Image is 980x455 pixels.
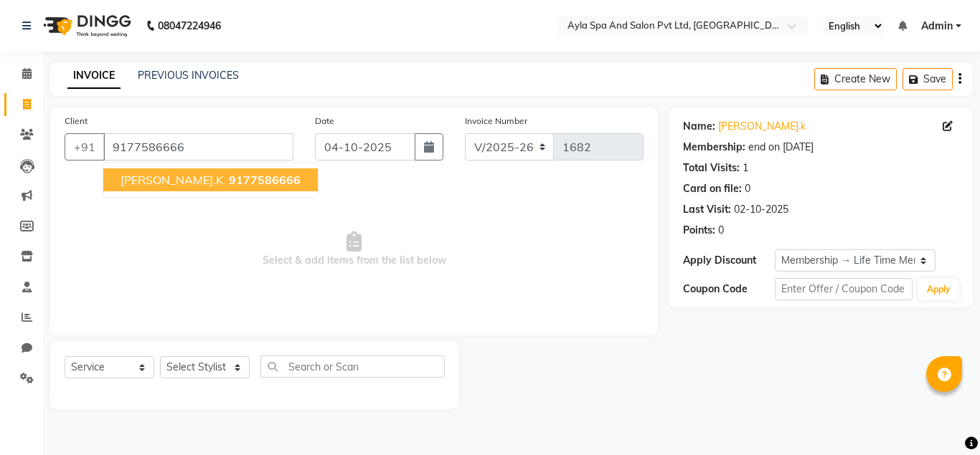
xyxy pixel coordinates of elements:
[775,278,913,300] input: Enter Offer / Coupon Code
[921,19,953,34] span: Admin
[103,133,293,161] input: Search by Name/Mobile/Email/Code
[465,115,527,128] label: Invoice Number
[158,6,221,46] b: 08047224946
[315,115,334,128] label: Date
[745,181,750,196] div: 0
[683,119,715,134] div: Name:
[683,253,775,268] div: Apply Discount
[683,282,775,297] div: Coupon Code
[918,279,959,300] button: Apply
[814,68,897,90] button: Create New
[65,133,105,161] button: +91
[718,223,724,238] div: 0
[683,161,740,176] div: Total Visits:
[683,202,731,217] div: Last Visit:
[138,69,239,82] a: PREVIOUS INVOICES
[229,173,301,187] span: 9177586666
[683,223,715,238] div: Points:
[734,202,788,217] div: 02-10-2025
[683,181,742,196] div: Card on file:
[67,63,121,89] a: INVOICE
[37,6,135,46] img: logo
[743,161,748,176] div: 1
[65,115,88,128] label: Client
[65,178,644,321] span: Select & add items from the list below
[121,173,223,187] span: [PERSON_NAME].k
[683,140,745,155] div: Membership:
[718,119,806,134] a: [PERSON_NAME].k
[260,355,445,378] input: Search or Scan
[748,140,814,155] div: end on [DATE]
[903,68,953,90] button: Save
